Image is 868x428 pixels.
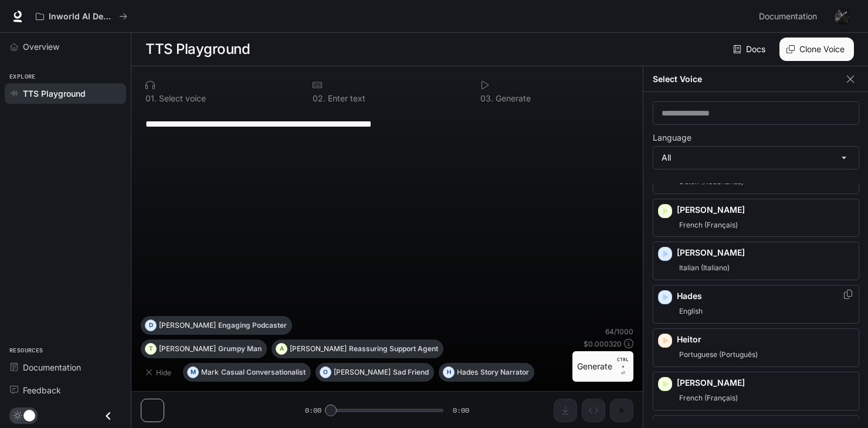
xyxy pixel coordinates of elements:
button: User avatar [830,5,854,28]
p: Heitor [677,334,854,345]
button: HHadesStory Narrator [439,363,534,382]
button: A[PERSON_NAME]Reassuring Support Agent [272,339,443,358]
button: Hide [141,363,178,382]
p: Grumpy Man [218,345,262,352]
div: D [145,316,156,335]
span: Documentation [759,9,817,24]
p: Hades [457,369,478,376]
span: English [677,304,705,318]
p: Select voice [157,94,206,103]
p: Story Narrator [480,369,529,376]
p: [PERSON_NAME] [677,247,854,259]
p: $ 0.000320 [584,339,622,349]
div: T [145,339,156,358]
button: Copy Voice ID [842,290,854,299]
p: 0 1 . [145,94,157,103]
h1: TTS Playground [145,38,250,61]
p: 0 2 . [313,94,325,103]
p: Enter text [325,94,365,103]
button: MMarkCasual Conversationalist [183,363,311,382]
div: All [653,147,859,169]
span: Documentation [23,361,81,373]
button: GenerateCTRL +⏎ [572,351,633,382]
p: Casual Conversationalist [221,369,306,376]
span: Italian (Italiano) [677,261,732,275]
a: Documentation [5,357,126,378]
span: Dark mode toggle [23,409,35,422]
button: D[PERSON_NAME]Engaging Podcaster [141,316,292,335]
p: [PERSON_NAME] [334,369,391,376]
p: ⏎ [617,356,629,377]
button: Close drawer [95,404,121,428]
div: A [276,339,287,358]
p: [PERSON_NAME] [677,377,854,389]
a: Documentation [754,5,826,28]
button: Clone Voice [779,38,854,61]
p: [PERSON_NAME] [159,322,216,329]
span: Portuguese (Português) [677,348,760,362]
p: Hades [677,290,854,302]
p: Reassuring Support Agent [349,345,438,352]
p: Language [653,134,691,142]
a: Docs [731,38,770,61]
span: TTS Playground [23,87,86,100]
img: User avatar [834,8,850,25]
p: [PERSON_NAME] [290,345,347,352]
p: Mark [201,369,219,376]
p: [PERSON_NAME] [677,204,854,216]
p: 64 / 1000 [605,327,633,337]
a: Feedback [5,380,126,400]
button: T[PERSON_NAME]Grumpy Man [141,339,267,358]
span: Feedback [23,384,61,396]
div: M [188,363,198,382]
a: Overview [5,36,126,57]
p: [PERSON_NAME] [159,345,216,352]
p: CTRL + [617,356,629,370]
p: Generate [493,94,531,103]
p: Sad Friend [393,369,429,376]
p: 0 3 . [480,94,493,103]
div: O [320,363,331,382]
span: Overview [23,40,59,53]
div: H [443,363,454,382]
span: French (Français) [677,391,740,405]
button: O[PERSON_NAME]Sad Friend [316,363,434,382]
button: All workspaces [30,5,133,28]
p: Inworld AI Demos [49,12,114,22]
span: French (Français) [677,218,740,232]
p: Engaging Podcaster [218,322,287,329]
a: TTS Playground [5,83,126,104]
